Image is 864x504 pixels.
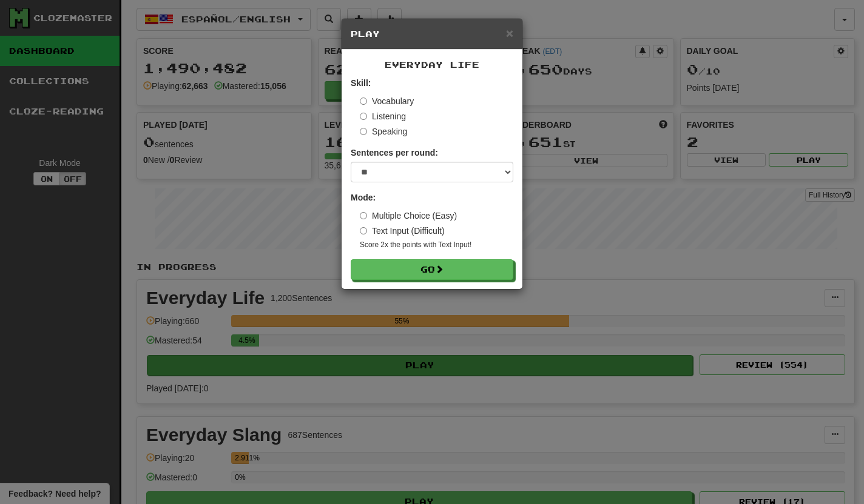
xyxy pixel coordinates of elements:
h5: Play [351,28,513,40]
button: Go [351,259,513,280]
span: Everyday Life [385,59,479,70]
input: Vocabulary [360,98,367,105]
input: Text Input (Difficult) [360,227,367,234]
label: Listening [360,110,406,122]
input: Listening [360,113,367,120]
label: Speaking [360,125,407,138]
span: × [506,26,513,40]
strong: Skill: [351,78,371,88]
button: Close [506,27,513,39]
strong: Mode: [351,193,376,202]
input: Speaking [360,128,367,135]
label: Text Input (Difficult) [360,225,445,237]
label: Multiple Choice (Easy) [360,210,457,222]
label: Sentences per round: [351,147,438,159]
small: Score 2x the points with Text Input ! [360,240,513,250]
input: Multiple Choice (Easy) [360,212,367,219]
label: Vocabulary [360,95,414,107]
